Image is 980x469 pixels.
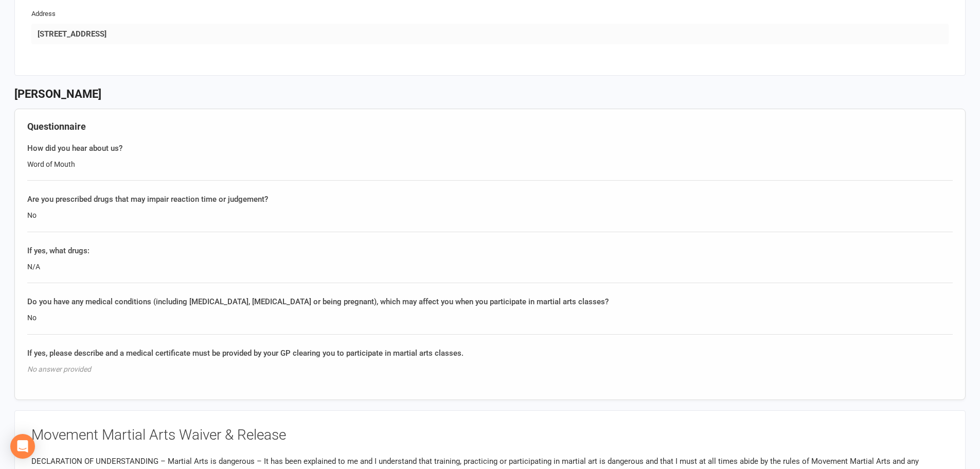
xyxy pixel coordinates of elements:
div: Do you have any medical conditions (including [MEDICAL_DATA], [MEDICAL_DATA] or being pregnant), ... [27,296,953,308]
div: N/A [27,261,953,272]
div: If yes, what drugs: [27,245,953,257]
h3: Movement Martial Arts Waiver & Release [31,427,949,443]
div: No [27,210,953,221]
em: No answer provided [27,365,91,373]
div: If yes, please describe and a medical certificate must be provided by your GP clearing you to par... [27,347,953,359]
h3: [PERSON_NAME] [14,88,966,100]
div: Are you prescribed drugs that may impair reaction time or judgement? [27,193,953,205]
div: Word of Mouth [27,159,953,170]
div: Open Intercom Messenger [10,434,35,459]
div: No [27,312,953,323]
h4: Questionnaire [27,121,953,132]
label: Address [31,9,56,20]
div: How did you hear about us? [27,142,953,154]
